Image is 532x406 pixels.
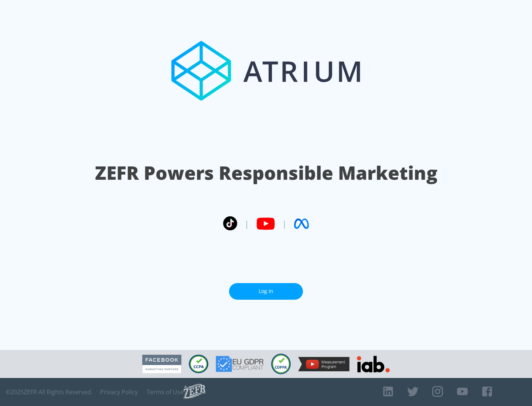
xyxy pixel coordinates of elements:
img: CCPA Compliant [189,355,208,373]
img: Facebook Marketing Partner [142,355,181,374]
span: | [245,218,249,229]
span: © 2025 ZEFR All Rights Reserved [6,388,91,396]
h1: ZEFR Powers Responsible Marketing [95,160,437,186]
img: IAB [357,356,390,372]
a: Privacy Policy [100,388,138,396]
img: GDPR Compliant [216,356,264,372]
img: YouTube Measurement Program [298,357,349,371]
span: | [282,218,287,229]
img: COPPA Compliant [271,354,291,374]
a: Log In [229,283,303,300]
a: Terms of Use [147,388,184,396]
